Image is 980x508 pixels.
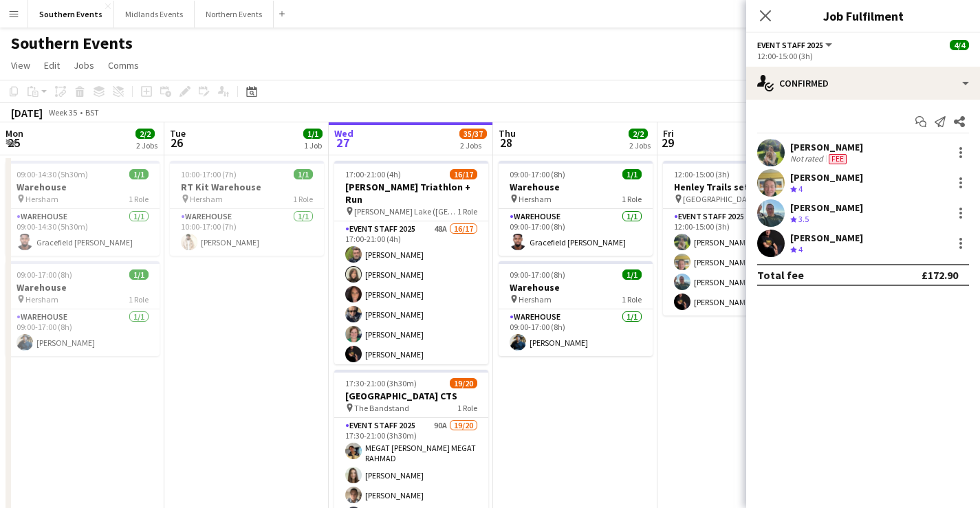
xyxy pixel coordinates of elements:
div: [PERSON_NAME] [790,141,863,153]
span: Hersham [25,294,58,305]
app-card-role: Warehouse1/109:00-14:30 (5h30m)Gracefield [PERSON_NAME] [6,209,160,256]
span: 09:00-17:00 (8h) [510,169,565,179]
h3: [PERSON_NAME] Triathlon + Run [334,181,488,206]
span: 1/1 [294,169,313,179]
app-job-card: 09:00-17:00 (8h)1/1Warehouse Hersham1 RoleWarehouse1/109:00-17:00 (8h)[PERSON_NAME] [6,261,160,356]
h3: Henley Trails set up [663,181,817,193]
span: Thu [499,127,516,140]
span: Fri [663,127,674,140]
span: [PERSON_NAME] Lake ([GEOGRAPHIC_DATA]) [354,206,457,217]
span: 1 Role [129,194,149,204]
span: Event Staff 2025 [757,40,823,50]
span: Mon [6,127,23,140]
span: 1 Role [622,194,642,204]
app-card-role: Warehouse1/109:00-17:00 (8h)Gracefield [PERSON_NAME] [499,209,653,256]
button: Event Staff 2025 [757,40,834,50]
a: View [6,56,36,74]
span: 1 Role [293,194,313,204]
a: Edit [39,56,65,74]
h3: [GEOGRAPHIC_DATA] CTS [334,390,488,402]
div: Confirmed [746,67,980,100]
app-job-card: 09:00-14:30 (5h30m)1/1Warehouse Hersham1 RoleWarehouse1/109:00-14:30 (5h30m)Gracefield [PERSON_NAME] [6,161,160,256]
span: Edit [44,59,60,71]
div: 2 Jobs [460,140,486,151]
app-job-card: 12:00-15:00 (3h)4/4Henley Trails set up [GEOGRAPHIC_DATA][PERSON_NAME]1 RoleEvent Staff 20254/412... [663,161,817,316]
span: 1 Role [457,206,477,217]
app-card-role: Warehouse1/109:00-17:00 (8h)[PERSON_NAME] [499,309,653,356]
span: Tue [170,127,186,140]
div: Crew has different fees then in role [826,153,849,164]
span: 1/1 [129,269,149,280]
span: 29 [661,135,674,151]
span: [GEOGRAPHIC_DATA][PERSON_NAME] [683,194,786,204]
div: [DATE] [11,106,43,120]
span: 1/1 [622,269,642,280]
h1: Southern Events [11,33,133,54]
span: 16/17 [450,169,477,179]
span: 1/1 [129,169,149,179]
app-card-role: Warehouse1/109:00-17:00 (8h)[PERSON_NAME] [6,309,160,356]
div: [PERSON_NAME] [790,171,863,184]
span: 28 [497,135,516,151]
span: 27 [332,135,353,151]
span: 1 Role [457,403,477,413]
span: 4 [798,184,803,194]
span: Wed [334,127,353,140]
span: Fee [829,154,847,164]
app-job-card: 17:00-21:00 (4h)16/17[PERSON_NAME] Triathlon + Run [PERSON_NAME] Lake ([GEOGRAPHIC_DATA])1 RoleEv... [334,161,488,364]
span: Week 35 [45,107,80,118]
span: 25 [3,135,23,151]
h3: Job Fulfilment [746,7,980,25]
span: 10:00-17:00 (7h) [181,169,237,179]
button: Northern Events [195,1,274,27]
span: The Bandstand [354,403,409,413]
h3: Warehouse [499,181,653,193]
div: £172.90 [922,268,958,282]
span: 09:00-17:00 (8h) [17,269,72,280]
button: Southern Events [28,1,114,27]
h3: Warehouse [6,281,160,294]
span: View [11,59,30,71]
span: Hersham [25,194,58,204]
span: Hersham [519,294,552,305]
span: 09:00-17:00 (8h) [510,269,565,280]
span: 1 Role [129,294,149,305]
div: 2 Jobs [629,140,651,151]
span: 35/37 [459,129,487,139]
app-job-card: 09:00-17:00 (8h)1/1Warehouse Hersham1 RoleWarehouse1/109:00-17:00 (8h)Gracefield [PERSON_NAME] [499,161,653,256]
span: 12:00-15:00 (3h) [674,169,730,179]
div: 1 Job [304,140,322,151]
h3: Warehouse [499,281,653,294]
span: 2/2 [629,129,648,139]
span: 17:00-21:00 (4h) [345,169,401,179]
span: 4 [798,244,803,254]
span: 09:00-14:30 (5h30m) [17,169,88,179]
button: Midlands Events [114,1,195,27]
span: 26 [168,135,186,151]
span: Hersham [519,194,552,204]
app-card-role: Warehouse1/110:00-17:00 (7h)[PERSON_NAME] [170,209,324,256]
span: 17:30-21:00 (3h30m) [345,378,417,388]
span: 1/1 [303,129,323,139]
app-job-card: 10:00-17:00 (7h)1/1RT Kit Warehouse Hersham1 RoleWarehouse1/110:00-17:00 (7h)[PERSON_NAME] [170,161,324,256]
span: 4/4 [950,40,969,50]
app-job-card: 09:00-17:00 (8h)1/1Warehouse Hersham1 RoleWarehouse1/109:00-17:00 (8h)[PERSON_NAME] [499,261,653,356]
h3: RT Kit Warehouse [170,181,324,193]
div: 12:00-15:00 (3h) [757,51,969,61]
app-card-role: Event Staff 20254/412:00-15:00 (3h)[PERSON_NAME][PERSON_NAME][PERSON_NAME][PERSON_NAME] [663,209,817,316]
div: [PERSON_NAME] [790,232,863,244]
a: Jobs [68,56,100,74]
span: 1/1 [622,169,642,179]
span: 3.5 [798,214,809,224]
div: Not rated [790,153,826,164]
div: 2 Jobs [136,140,157,151]
span: Hersham [190,194,223,204]
span: Jobs [74,59,94,71]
